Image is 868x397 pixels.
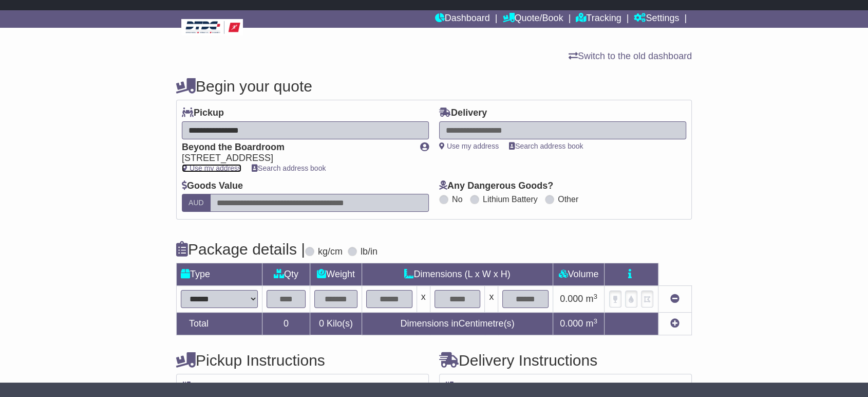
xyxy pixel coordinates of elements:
[576,10,621,28] a: Tracking
[439,181,553,192] label: Any Dangerous Goods?
[569,51,692,61] a: Switch to the old dashboard
[560,318,583,329] span: 0.000
[417,286,430,313] td: x
[318,246,343,258] label: kg/cm
[177,263,262,286] td: Type
[182,194,211,212] label: AUD
[262,263,310,286] td: Qty
[176,78,692,95] h4: Begin your quote
[452,194,462,204] label: No
[670,318,680,329] a: Add new item
[262,313,310,335] td: 0
[553,263,604,286] td: Volume
[439,142,499,150] a: Use my address
[310,313,362,335] td: Kilo(s)
[502,10,563,28] a: Quote/Book
[670,294,680,304] a: Remove this item
[182,153,410,164] div: [STREET_ADDRESS]
[182,107,224,119] label: Pickup
[182,181,243,192] label: Goods Value
[182,142,410,153] div: Beyond the Boardroom
[252,164,326,172] a: Search address book
[310,263,362,286] td: Weight
[182,382,254,393] label: Address Type
[439,352,692,369] h4: Delivery Instructions
[182,164,241,172] a: Use my address
[560,294,583,304] span: 0.000
[558,194,578,204] label: Other
[586,318,597,329] span: m
[509,142,583,150] a: Search address book
[634,10,679,28] a: Settings
[593,293,597,300] sup: 3
[362,263,553,286] td: Dimensions (L x W x H)
[485,286,498,313] td: x
[361,246,378,258] label: lb/in
[177,313,262,335] td: Total
[483,194,538,204] label: Lithium Battery
[439,107,487,119] label: Delivery
[176,241,305,258] h4: Package details |
[435,10,490,28] a: Dashboard
[176,352,429,369] h4: Pickup Instructions
[593,317,597,325] sup: 3
[362,313,553,335] td: Dimensions in Centimetre(s)
[319,318,324,329] span: 0
[445,382,517,393] label: Address Type
[586,294,597,304] span: m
